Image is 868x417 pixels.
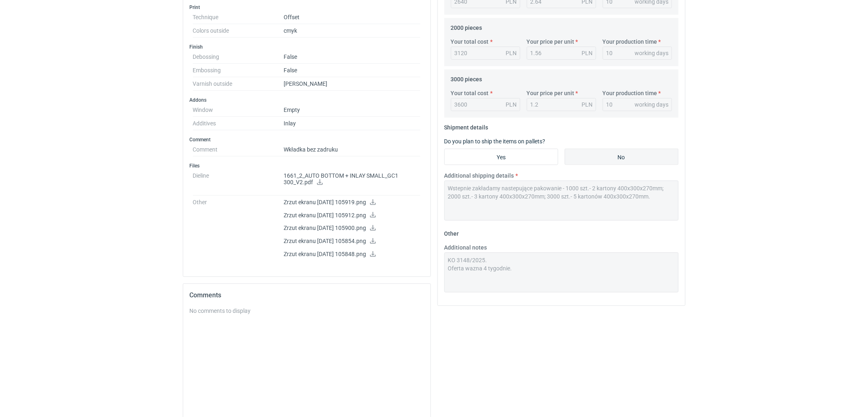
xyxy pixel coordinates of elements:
[284,212,421,219] p: Zrzut ekranu [DATE] 105912.png
[193,117,284,130] dt: Additives
[193,50,284,64] dt: Debossing
[284,11,421,24] dd: Offset
[193,103,284,117] dt: Window
[193,196,284,264] dt: Other
[451,38,489,46] label: Your total cost
[284,238,421,245] p: Zrzut ekranu [DATE] 105854.png
[451,89,489,97] label: Your total cost
[284,199,421,206] p: Zrzut ekranu [DATE] 105919.png
[444,252,679,292] textarea: KO 3148/2025. Oferta wazna 4 tygodnie.
[582,49,593,57] div: PLN
[193,11,284,24] dt: Technique
[190,97,424,103] h3: Addons
[444,172,514,180] label: Additional shipping details
[190,136,424,143] h3: Comment
[193,169,284,196] dt: Dieline
[193,24,284,38] dt: Colors outside
[193,77,284,91] dt: Varnish outside
[444,243,487,252] label: Additional notes
[527,89,575,97] label: Your price per unit
[284,143,421,156] dd: Wkładka bez zadruku
[284,117,421,130] dd: Inlay
[635,49,669,57] div: working days
[190,4,424,11] h3: Print
[284,24,421,38] dd: cmyk
[190,290,424,300] h2: Comments
[284,50,421,64] dd: False
[444,227,459,237] legend: Other
[284,77,421,91] dd: [PERSON_NAME]
[527,38,575,46] label: Your price per unit
[190,44,424,50] h3: Finish
[284,64,421,77] dd: False
[284,225,421,232] p: Zrzut ekranu [DATE] 105900.png
[444,181,679,221] textarea: Wstepnie zakładamy nastepujące pakowanie - 1000 szt.- 2 kartony 400x300x270mm; 2000 szt.- 3 karto...
[444,138,546,145] label: Do you plan to ship the items on pallets?
[635,100,669,109] div: working days
[603,89,657,97] label: Your production time
[284,172,421,186] p: 1661_2_AUTO BOTTOM + INLAY SMALL_GC1 300_V2.pdf
[582,100,593,109] div: PLN
[193,143,284,156] dt: Comment
[506,100,517,109] div: PLN
[444,121,488,131] legend: Shipment details
[190,163,424,169] h3: Files
[284,251,421,258] p: Zrzut ekranu [DATE] 105848.png
[284,103,421,117] dd: Empty
[190,307,424,315] div: No comments to display
[451,21,482,31] legend: 2000 pieces
[193,64,284,77] dt: Embossing
[506,49,517,57] div: PLN
[451,73,482,83] legend: 3000 pieces
[603,38,657,46] label: Your production time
